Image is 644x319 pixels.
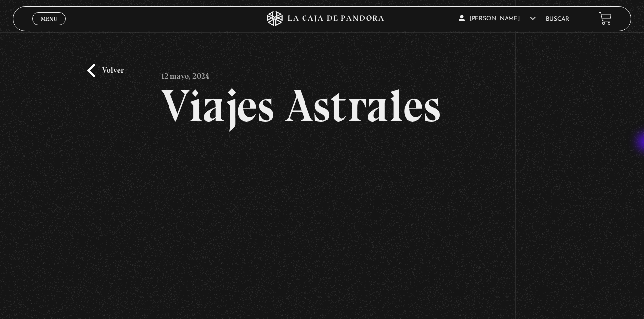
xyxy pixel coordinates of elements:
a: Buscar [546,16,569,22]
a: View your shopping cart [599,12,612,25]
span: [PERSON_NAME] [459,16,536,22]
a: Volver [87,64,124,77]
p: 12 mayo, 2024 [161,64,210,83]
span: Cerrar [37,24,61,31]
span: Menu [41,16,57,22]
h2: Viajes Astrales [161,83,482,129]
